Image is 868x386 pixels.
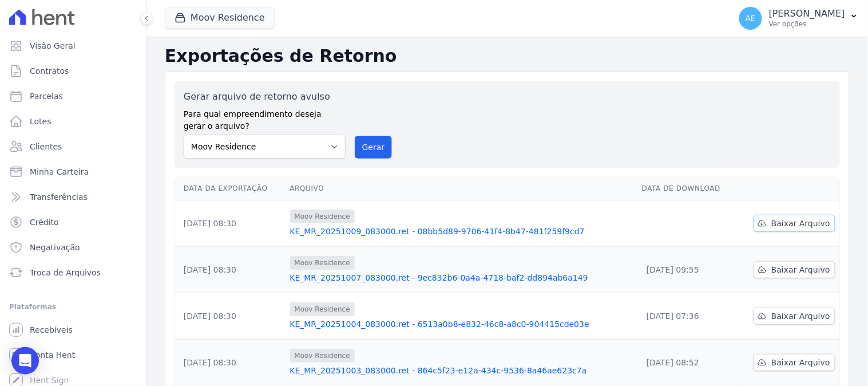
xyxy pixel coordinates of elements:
[290,226,633,237] a: KE_MR_20251009_083000.ret - 08bb5d89-9706-41f4-8b47-481f259f9cd7
[175,177,286,200] th: Data da Exportação
[30,166,89,178] span: Minha Carteira
[730,2,868,34] button: AE [PERSON_NAME] Ver opções
[175,200,286,247] td: [DATE] 08:30
[5,344,141,367] a: Conta Hent
[30,116,51,127] span: Lotes
[290,272,633,283] a: KE_MR_20251007_083000.ret - 9ec832b6-0a4a-4718-baf2-dd894ab6a149
[5,318,141,341] a: Recebíveis
[290,302,355,316] span: Moov Residence
[290,365,633,376] a: KE_MR_20251003_083000.ret - 864c5f23-e12a-434c-9536-8a46ae623c7a
[175,247,286,293] td: [DATE] 08:30
[637,293,737,340] td: [DATE] 07:36
[5,85,141,108] a: Parcelas
[286,177,638,200] th: Arquivo
[30,216,59,228] span: Crédito
[30,191,88,203] span: Transferências
[771,310,830,322] span: Baixar Arquivo
[754,215,835,232] a: Baixar Arquivo
[754,261,835,278] a: Baixar Arquivo
[771,264,830,275] span: Baixar Arquivo
[30,40,76,52] span: Visão Geral
[290,318,633,330] a: KE_MR_20251004_083000.ret - 6513a0b8-e832-46c8-a8c0-904415cde03e
[165,7,275,29] button: Moov Residence
[184,104,346,132] label: Para qual empreendimento deseja gerar o arquivo?
[30,65,69,77] span: Contratos
[637,247,737,293] td: [DATE] 09:55
[637,340,737,386] td: [DATE] 08:52
[184,90,346,104] label: Gerar arquivo de retorno avulso
[5,186,141,208] a: Transferências
[5,236,141,259] a: Negativação
[9,300,137,314] div: Plataformas
[771,218,830,229] span: Baixar Arquivo
[290,210,355,223] span: Moov Residence
[769,19,845,29] p: Ver opções
[11,347,39,375] div: Open Intercom Messenger
[5,160,141,183] a: Minha Carteira
[30,90,63,102] span: Parcelas
[5,261,141,284] a: Troca de Arquivos
[5,60,141,82] a: Contratos
[769,8,845,19] p: [PERSON_NAME]
[30,324,73,336] span: Recebíveis
[754,354,835,371] a: Baixar Arquivo
[165,46,850,66] h2: Exportações de Retorno
[175,293,286,340] td: [DATE] 08:30
[746,14,756,22] span: AE
[771,357,830,368] span: Baixar Arquivo
[5,211,141,234] a: Crédito
[5,34,141,57] a: Visão Geral
[290,256,355,270] span: Moov Residence
[355,136,393,159] button: Gerar
[30,349,75,361] span: Conta Hent
[30,267,101,278] span: Troca de Arquivos
[637,177,737,200] th: Data de Download
[30,242,80,253] span: Negativação
[30,141,62,152] span: Clientes
[754,308,835,325] a: Baixar Arquivo
[5,110,141,133] a: Lotes
[175,340,286,386] td: [DATE] 08:30
[290,349,355,363] span: Moov Residence
[5,135,141,158] a: Clientes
